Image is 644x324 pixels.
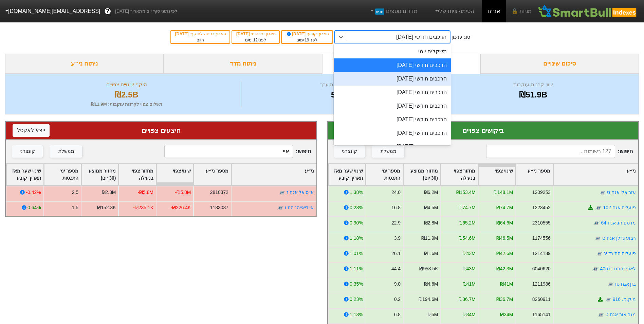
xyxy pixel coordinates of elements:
div: סיכום שינויים [480,54,639,74]
div: 0.23% [350,204,363,211]
a: מגה אור אגח ט [605,312,636,317]
div: ניתוח מדד [164,54,322,74]
div: הרכבים חודשי [DATE] [334,126,451,140]
div: מספר ניירות ערך [243,81,433,89]
div: ₪43M [462,250,475,257]
div: הרכבים חודשי [DATE] [334,86,451,99]
div: לפני ימים [285,37,329,43]
span: [DATE] [286,32,307,36]
div: ₪43M [462,265,475,272]
div: ₪74.7M [496,204,513,211]
div: ₪54.6M [459,235,476,242]
div: תאריך כניסה לתוקף : [174,31,226,37]
div: 16.8 [391,204,400,211]
span: חיפוש : [486,145,633,158]
button: ממשלתי [372,145,404,158]
div: היקף שינויים צפויים [14,81,239,89]
div: הרכבים חודשי [DATE] [334,58,451,72]
div: הרכבים חודשי [DATE] [334,140,451,154]
div: ₪74.7M [459,204,476,211]
div: Toggle SortBy [44,164,81,185]
div: 2810372 [210,189,228,196]
div: ניתוח ני״ע [5,54,164,74]
div: ₪36.7M [496,296,513,303]
div: הרכבים חודשי [DATE] [334,99,451,113]
input: 127 רשומות... [486,145,615,158]
div: ₪2.3M [102,189,116,196]
div: 1209253 [532,189,550,196]
span: 12 [253,38,258,42]
a: מדדים נוספיםחדש [366,4,420,18]
div: ₪4.5M [424,204,438,211]
img: tase link [593,220,600,227]
button: ממשלתי [50,145,82,158]
div: תאריך פרסום : [236,31,276,37]
a: אייסיאל אגח ז [287,190,314,195]
div: ₪153.4M [456,189,475,196]
span: חדש [375,8,384,15]
div: ₪42.3M [496,265,513,272]
span: [DATE] [175,32,190,36]
div: ₪148.1M [494,189,513,196]
button: קונצרני [334,145,365,158]
div: 574 [243,89,433,101]
div: היצעים צפויים [13,125,310,136]
div: Toggle SortBy [553,164,638,185]
div: Toggle SortBy [157,164,193,185]
div: -0.42% [26,189,41,196]
div: 1183037 [210,204,228,211]
div: ₪46.5M [496,235,513,242]
span: חיפוש : [164,145,311,158]
a: עזריאלי אגח ט [607,190,636,195]
div: 0.2 [394,296,400,303]
div: 1.11% [350,265,363,272]
a: מז טפ הנ אגח 64 [601,220,636,226]
div: 1174556 [532,235,550,242]
div: ₪1.6M [424,250,438,257]
div: 1.13% [350,311,363,318]
div: 3.9 [394,235,400,242]
div: ₪6.2M [424,189,438,196]
img: tase link [279,189,286,196]
img: tase link [607,281,614,288]
div: קונצרני [20,148,35,155]
div: ₪2.5B [14,89,239,101]
div: ממשלתי [380,148,397,155]
div: Toggle SortBy [403,164,440,185]
div: 6040620 [532,265,550,272]
div: Toggle SortBy [329,164,365,185]
div: Toggle SortBy [6,164,43,185]
div: 2310555 [532,219,550,227]
div: 0.35% [350,281,363,288]
a: לאומי התח נד405 [600,266,636,271]
img: tase link [277,204,284,211]
div: ₪42.6M [496,250,513,257]
div: -₪5.8M [175,189,191,196]
div: Toggle SortBy [194,164,231,185]
input: 447 רשומות... [164,145,293,158]
div: ₪65.2M [459,219,476,227]
span: ? [106,7,110,16]
img: tase link [596,250,603,257]
div: Toggle SortBy [478,164,515,185]
div: סוג עדכון [452,34,470,41]
div: הרכבים חודשי [DATE] [334,113,451,126]
div: ממשלתי [57,148,74,155]
span: 19 [305,38,309,42]
div: הרכבים חודשי [DATE] [396,33,446,41]
div: תשלום צפוי לקרנות עוקבות : ₪11.9M [14,101,239,108]
div: Toggle SortBy [366,164,403,185]
button: קונצרני [12,145,43,158]
img: SmartBull [537,4,639,18]
div: 2.5 [72,189,78,196]
img: tase link [599,189,606,196]
div: ₪36.7M [459,296,476,303]
div: ₪152.3K [97,204,116,211]
div: Toggle SortBy [516,164,553,185]
div: ₪51.9B [436,89,630,101]
div: ₪5M [428,311,438,318]
a: הסימולציות שלי [431,4,477,18]
div: לפני ימים [236,37,276,43]
a: פועלים הת נד יג [604,251,636,256]
div: 1.38% [350,189,363,196]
